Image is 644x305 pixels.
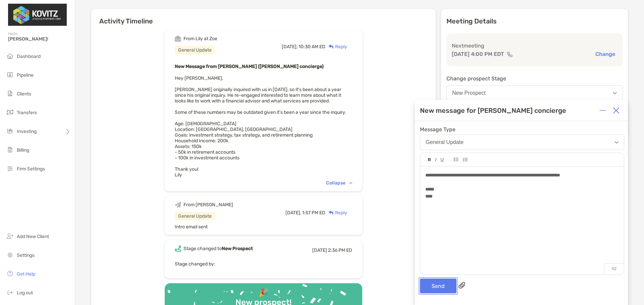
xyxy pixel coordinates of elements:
[8,3,67,27] img: Zoe Logo
[329,45,334,49] img: Reply icon
[17,110,37,116] span: Transfers
[175,202,181,208] img: Event icon
[222,246,253,251] b: New Prospect
[446,85,623,101] button: New Prospect
[17,147,29,153] span: Billing
[175,75,346,178] span: Hey [PERSON_NAME], [PERSON_NAME] originally inquired with us in [DATE], so it's been about a year...
[6,232,14,240] img: add_new_client icon
[17,91,31,97] span: Clients
[507,52,513,57] img: communication type
[440,158,444,162] img: Editor control icon
[256,288,271,298] div: 🎉
[17,54,41,59] span: Dashboard
[6,288,14,296] img: logout icon
[435,158,436,161] img: Editor control icon
[604,263,624,275] p: 92
[175,212,215,220] div: General Update
[6,52,14,60] img: dashboard icon
[17,166,45,172] span: Firm Settings
[6,71,14,79] img: pipeline icon
[454,158,459,161] img: Editor control icon
[175,224,208,230] span: Intro email sent
[299,44,325,50] span: 10:30 AM ED
[175,260,352,268] p: Stage changed by:
[312,247,327,253] span: [DATE]
[6,270,14,278] img: get-help icon
[613,92,617,94] img: Open dropdown arrow
[6,164,14,172] img: firm-settings icon
[459,282,465,289] img: paperclip attachments
[17,252,35,258] span: Settings
[282,44,298,50] span: [DATE],
[285,210,301,216] span: [DATE],
[452,50,504,58] p: [DATE] 4:00 PM EDT
[183,36,217,42] div: From Lily at Zoe
[325,209,347,216] div: Reply
[183,246,253,251] div: Stage changed to
[446,74,623,83] p: Change prospect Stage
[326,180,352,186] div: Collapse
[17,271,35,277] span: Get Help
[349,182,352,184] img: Chevron icon
[428,158,431,161] img: Editor control icon
[175,64,324,69] b: New Message from [PERSON_NAME] ([PERSON_NAME] concierge)
[6,251,14,259] img: settings icon
[599,107,606,114] img: Expand or collapse
[329,211,334,215] img: Reply icon
[17,129,37,134] span: Investing
[17,290,33,296] span: Log out
[420,106,566,115] div: New message for [PERSON_NAME] concierge
[17,234,49,239] span: Add New Client
[426,139,464,145] div: General Update
[613,107,620,114] img: Close
[420,126,624,133] span: Message Type
[91,9,436,25] h6: Activity Timeline
[6,108,14,116] img: transfers icon
[446,17,623,25] p: Meeting Details
[452,42,617,50] p: Next meeting
[593,51,617,58] button: Change
[6,127,14,135] img: investing icon
[420,135,624,150] button: General Update
[6,146,14,154] img: billing icon
[175,245,181,252] img: Event icon
[183,202,233,208] div: From [PERSON_NAME]
[6,89,14,97] img: clients icon
[452,90,486,96] div: New Prospect
[175,35,181,42] img: Event icon
[302,210,325,216] span: 1:57 PM ED
[175,46,215,54] div: General Update
[8,36,71,42] span: [PERSON_NAME]!
[614,141,619,144] img: Open dropdown arrow
[17,72,34,78] span: Pipeline
[328,247,352,253] span: 2:36 PM ED
[325,43,347,50] div: Reply
[463,158,468,162] img: Editor control icon
[420,279,457,293] button: Send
